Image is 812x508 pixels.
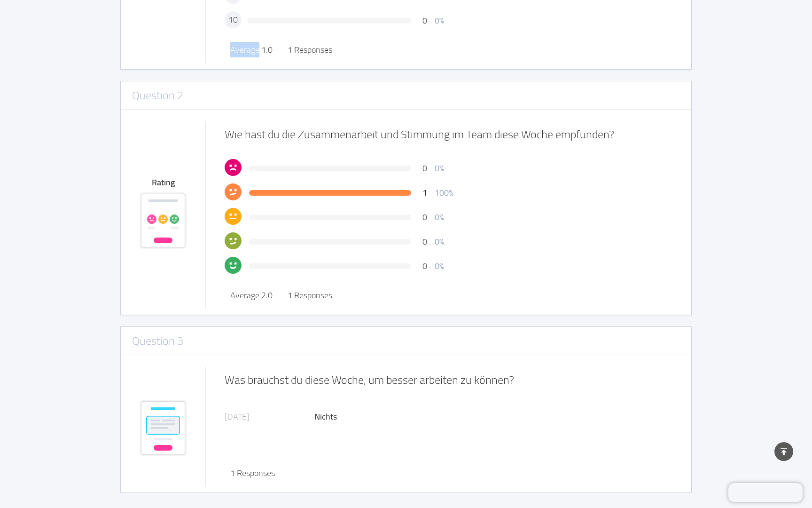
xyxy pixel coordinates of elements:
span: 0% [435,234,444,249]
span: 1 Responses [288,42,332,57]
h3: Question 2 [132,87,183,104]
div: Wie hast du die Zusammenarbeit und Stimmung im Team diese Woche empfunden? [225,129,672,140]
span: 0% [435,258,444,274]
span: 0 [422,160,427,176]
span: 0% [435,209,444,225]
span: 100% [435,185,453,200]
div: Rating [140,178,187,187]
h3: Question 3 [132,333,183,349]
span: 1 [422,185,427,200]
div: Was brauchst du diese Woche, um besser arbeiten zu können? [225,374,672,386]
span: 10 [228,16,238,24]
iframe: Chatra live chat [728,483,803,502]
span: 0 [422,209,427,225]
span: Average 2.0 [230,287,273,303]
span: 0 [422,13,427,28]
div: [DATE] [225,410,314,423]
div: Nichts [314,410,672,423]
span: 0% [435,13,444,28]
span: 1 Responses [230,465,275,481]
span: 0 [422,234,427,249]
span: Average 1.0 [230,42,273,57]
span: 0 [422,258,427,274]
span: 0% [435,160,444,176]
span: 1 Responses [288,287,332,303]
